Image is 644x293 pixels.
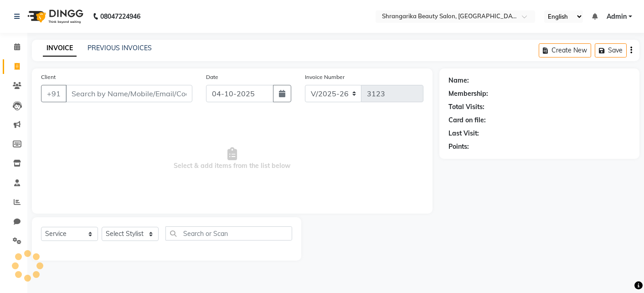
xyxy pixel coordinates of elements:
[88,44,152,52] a: PREVIOUS INVOICES
[23,4,86,29] img: logo
[41,73,56,81] label: Client
[448,142,469,152] div: Points:
[100,4,140,29] b: 08047224946
[41,113,423,204] span: Select & add items from the list below
[206,73,218,81] label: Date
[595,43,627,58] button: Save
[448,102,484,112] div: Total Visits:
[41,85,67,102] button: +91
[607,12,627,21] span: Admin
[43,40,77,57] a: INVOICE
[66,85,192,102] input: Search by Name/Mobile/Email/Code
[305,73,345,81] label: Invoice Number
[448,115,486,125] div: Card on file:
[448,129,479,138] div: Last Visit:
[539,43,591,58] button: Create New
[165,226,292,241] input: Search or Scan
[448,89,488,99] div: Membership:
[448,76,469,85] div: Name:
